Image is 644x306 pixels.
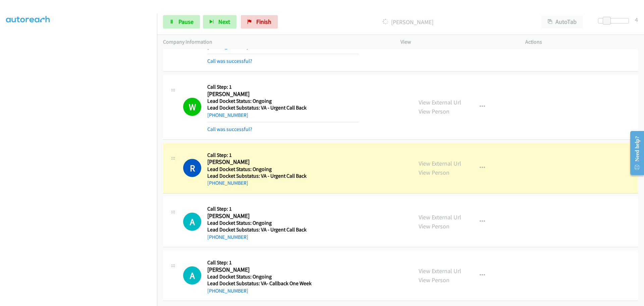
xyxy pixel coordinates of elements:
[207,206,307,212] h5: Call Step: 1
[419,267,461,275] a: View External Url
[163,38,388,46] p: Company Information
[207,104,359,111] h5: Lead Docket Substatus: VA - Urgent Call Back
[207,266,312,274] h2: [PERSON_NAME]
[419,107,449,115] a: View Person
[400,38,513,46] p: View
[218,18,230,26] span: Next
[207,212,307,220] h2: [PERSON_NAME]
[207,126,252,132] a: Call was successful?
[207,259,312,266] h5: Call Step: 1
[207,288,248,294] a: [PHONE_NUMBER]
[419,276,449,284] a: View Person
[207,98,359,104] h5: Lead Docket Status: Ongoing
[183,266,201,285] h1: A
[541,15,583,29] button: AutoTab
[163,15,200,29] a: Pause
[207,220,307,226] h5: Lead Docket Status: Ongoing
[207,158,307,166] h2: [PERSON_NAME]
[419,222,449,230] a: View Person
[525,38,638,46] p: Actions
[183,213,201,231] h1: A
[419,98,461,106] a: View External Url
[207,173,307,179] h5: Lead Docket Substatus: VA - Urgent Call Back
[183,98,201,116] h1: W
[635,15,638,24] div: 4
[207,234,248,240] a: [PHONE_NUMBER]
[183,213,201,231] div: The call is yet to be attempted
[256,18,271,26] span: Finish
[207,226,307,233] h5: Lead Docket Substatus: VA - Urgent Call Back
[183,266,201,285] div: The call is yet to be attempted
[419,160,461,167] a: View External Url
[207,44,248,50] a: [PHONE_NUMBER]
[207,280,312,287] h5: Lead Docket Substatus: VA- Callback One Week
[207,112,248,118] a: [PHONE_NUMBER]
[207,84,359,90] h5: Call Step: 1
[419,169,449,176] a: View Person
[207,152,307,159] h5: Call Step: 1
[178,18,194,26] span: Pause
[207,90,359,98] h2: [PERSON_NAME]
[207,180,248,186] a: [PHONE_NUMBER]
[207,273,312,280] h5: Lead Docket Status: Ongoing
[625,126,644,180] iframe: Resource Center
[419,213,461,221] a: View External Url
[203,15,236,29] button: Next
[207,166,307,173] h5: Lead Docket Status: Ongoing
[287,17,529,27] p: [PERSON_NAME]
[207,58,252,64] a: Call was successful?
[183,159,201,177] h1: R
[241,15,278,29] a: Finish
